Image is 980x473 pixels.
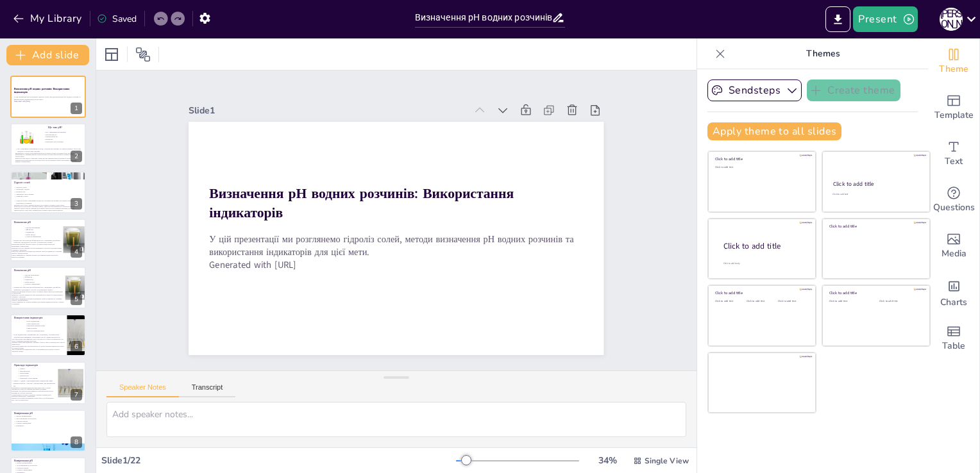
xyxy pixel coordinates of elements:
[833,180,918,188] div: Click to add title
[14,190,82,193] p: вплив на рН
[940,8,963,31] div: П [PERSON_NAME]
[25,320,74,322] p: роль індикаторів
[210,184,514,222] strong: Визначення рН водних розчинів: Використання індикаторів
[15,152,82,154] p: Визначення рН є основою для розуміння кислотності та лужності розчину, що впливає на його властив...
[928,315,979,361] div: Add a table
[15,157,82,159] p: Вплив рН на різні процеси є критичним, оскільки він може змінювати реакції та властивості речовин.
[853,6,917,32] button: Present
[12,394,57,398] p: Розуміння діапазону рН кожного індикатора є критично важливим для їх правильного використання у в...
[10,361,86,404] div: 7
[25,325,74,328] p: практичне використання
[14,415,82,417] p: процес вимірювання
[825,6,850,32] button: Export to PowerPoint
[44,138,78,140] p: вплив рН
[14,206,82,208] p: Вплив гідролізу на рН розчину є важливим аспектом, оскільки він може змінювати його властивості т...
[12,244,62,248] p: Використання pH-метрів забезпечує точність, але вимагає певних навичок для налаштування та викори...
[592,454,623,467] div: 34 %
[18,368,48,370] p: лакмус
[14,96,82,101] p: У цій презентації ми розглянемо гідроліз солей, методи визначення рН водних розчинів та використа...
[12,398,57,402] p: Практичне застосування цих індикаторів охоплює багато галузей, включаючи науку, освіту та промисл...
[14,417,82,420] p: спостереження за кольором
[12,334,65,338] p: Роль індикаторів у визначенні рН є важливою, оскільки вони забезпечують швидкий і візуальний спос...
[934,108,974,122] span: Template
[15,159,82,163] p: Практичне застосування знань про рН охоплює багато галузей, включаючи охорону навколишнього серед...
[25,327,74,329] p: зміна кольору
[942,247,967,261] span: Media
[14,101,82,103] p: Generated with [URL]
[18,377,48,379] p: практичне застосування
[24,226,58,229] p: методи визначення
[71,103,82,114] div: 1
[18,372,48,375] p: метилоранж
[10,171,86,213] div: 3
[15,467,83,469] p: еталонна шкала
[928,223,979,269] div: Add images, graphics, shapes or video
[12,387,57,391] p: Фенолфталеїн є популярним індикатором, який змінює колір у лужному середовищі, що робить його кор...
[15,154,82,158] p: Нейтральний рН є важливим поняттям, оскільки він вказує на баланс між кислотами та основами, що м...
[24,229,58,231] p: pH-метри
[23,283,57,285] p: точність вимірювань
[12,301,63,305] p: Точність вимірювань рН є критично важливою для отримання надійних результатів у наукових дослідже...
[829,300,870,303] div: Click to add text
[807,79,900,101] button: Create theme
[645,456,689,466] span: Single View
[15,462,83,465] p: процес вимірювання
[10,219,86,261] div: 4
[707,79,802,101] button: Sendsteps
[71,151,82,162] div: 2
[71,389,82,401] div: 7
[747,300,775,303] div: Click to add text
[14,193,82,195] p: практичне застосування
[48,126,82,129] p: Що таке рН?
[71,198,82,210] div: 3
[12,349,65,353] p: Простота використання індикаторів робить їх популярними серед студентів і вчителів у навчальних з...
[928,131,979,177] div: Add text boxes
[945,154,963,169] span: Text
[14,420,82,422] p: еталонна шкала
[12,297,63,301] p: Вибір методу визначення рН залежить від конкретних потреб дослідження, що є важливим аспектом у н...
[14,220,48,224] p: Визначення рН
[14,208,82,210] p: Знання про гідроліз солей має практичне застосування в багатьох галузях, включаючи агрономію та е...
[707,122,841,140] button: Apply theme to all slides
[14,422,82,424] p: точність вимірювань
[23,274,57,276] p: методи визначення
[14,459,82,463] p: Вимірювання рН
[829,290,921,295] div: Click to add title
[14,210,82,212] p: Значення гідролізу солей в хімії є критичним для розуміння складних хімічних процесів.
[101,454,456,467] div: Slide 1 / 22
[928,85,979,131] div: Add ready made slides
[23,281,57,283] p: вибір методу
[10,410,86,452] div: 8
[101,44,122,65] div: Layout
[12,286,63,290] p: Знання про різні методи визначення рН є важливим для вибору найбільш підходящого способу в конкре...
[179,383,236,397] button: Transcript
[879,300,920,303] div: Click to add text
[731,38,915,69] p: Themes
[14,364,44,368] p: Приклади індикаторів
[71,246,82,258] div: 4
[25,322,74,325] p: типи індикаторів
[44,131,78,133] p: рН є важливим показником
[940,6,963,32] button: П [PERSON_NAME]
[23,278,57,281] p: індикатори
[18,370,48,372] p: фенолфталеїн
[14,316,63,320] p: Використання індикаторів
[25,329,74,332] p: простота використання
[12,294,63,298] p: Індикатори є простим і швидким способом визначення рН, але можуть бути менш точними в порівнянні ...
[928,269,979,315] div: Add charts and graphs
[10,76,86,118] div: 1
[210,258,583,271] p: Generated with [URL]
[12,338,65,342] p: Існує багато різних типів індикаторів, кожен з яких має свої особливості та діапазони рН, що роби...
[723,240,806,251] div: Click to add title
[12,342,65,345] p: Практичне використання індикаторів є важливим у багатьох сферах, включаючи освіту, науку та проми...
[715,166,807,169] div: Click to add text
[14,195,82,198] p: значення в хімії
[106,383,179,397] button: Speaker Notes
[24,231,58,234] p: індикатори
[715,290,807,295] div: Click to add title
[940,295,967,310] span: Charts
[10,123,86,165] div: 2
[14,204,82,206] p: Взаємодія солей з водою є критично важливою для розуміння їх поведінки в різних умовах.
[14,188,82,191] p: взаємодія з водою
[97,13,137,25] div: Saved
